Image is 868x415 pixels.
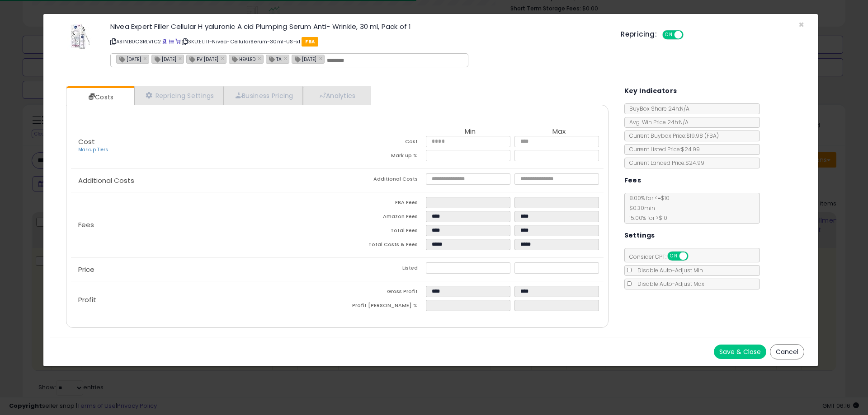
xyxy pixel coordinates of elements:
span: Avg. Win Price 24h: N/A [625,118,689,126]
td: Profit [PERSON_NAME] % [337,300,426,314]
p: ASIN: B0C3RLV1C2 | SKU: ELI11-Nivea-CellularSerum-30ml-US-x1 [110,34,607,49]
a: Analytics [303,86,370,105]
h5: Settings [624,230,655,241]
span: [DATE] [117,55,141,63]
span: PV [DATE] [187,55,218,63]
span: ON [668,252,679,260]
span: Consider CPT: [625,253,700,261]
td: Cost [337,136,426,150]
h3: Nivea Expert Filler Cellular H yaluronic A cid Plumping Serum Anti- Wrinkle, 30 ml, Pack of 1 [110,23,607,30]
a: × [284,54,289,62]
span: OFF [682,31,697,39]
p: Profit [71,296,337,303]
td: Listed [337,262,426,276]
span: HEALED [229,55,255,63]
img: 41BbtAUGzXL._SL60_.jpg [67,23,94,50]
p: Fees [71,221,337,228]
h5: Repricing: [621,31,657,38]
span: FBA [302,37,318,47]
span: BuyBox Share 24h: N/A [625,105,689,112]
button: Cancel [770,344,804,359]
span: 8.00 % for <= $10 [625,194,670,222]
span: $0.30 min [625,204,655,212]
th: Max [514,128,603,136]
span: $19.98 [686,132,719,140]
span: Disable Auto-Adjust Max [633,280,704,288]
a: BuyBox page [162,38,167,45]
a: Business Pricing [224,86,303,105]
span: ON [663,31,675,39]
span: [DATE] [152,55,176,63]
span: [DATE] [292,55,316,63]
td: Total Fees [337,225,426,239]
span: Current Listed Price: $24.99 [625,145,700,153]
a: All offer listings [169,38,174,45]
span: Disable Auto-Adjust Min [633,266,703,274]
a: × [258,54,263,62]
a: Markup Tiers [78,146,108,153]
td: Amazon Fees [337,211,426,225]
button: Save & Close [714,345,766,359]
th: Min [426,128,514,136]
p: Additional Costs [71,177,337,184]
span: × [798,18,804,31]
a: × [143,54,149,62]
a: × [319,54,324,62]
a: Your listing only [175,38,180,45]
a: Costs [66,88,133,106]
span: 15.00 % for > $10 [625,214,667,222]
span: TA [266,55,282,63]
td: Gross Profit [337,286,426,300]
a: × [179,54,184,62]
td: FBA Fees [337,197,426,211]
span: ( FBA ) [704,132,719,140]
td: Additional Costs [337,173,426,187]
span: Current Buybox Price: [625,132,719,140]
h5: Key Indicators [624,85,677,97]
td: Mark up % [337,150,426,164]
p: Cost [71,138,337,154]
a: Repricing Settings [134,86,224,105]
span: Current Landed Price: $24.99 [625,159,704,167]
h5: Fees [624,175,642,186]
span: OFF [687,252,701,260]
a: × [221,54,226,62]
td: Total Costs & Fees [337,239,426,253]
p: Price [71,266,337,273]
